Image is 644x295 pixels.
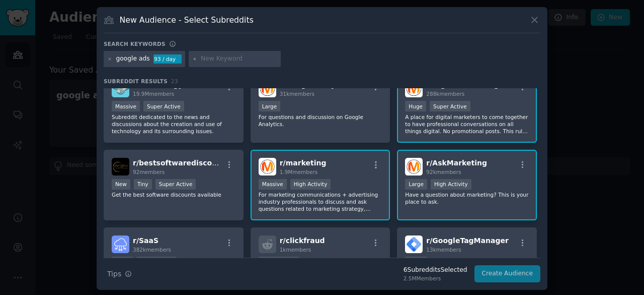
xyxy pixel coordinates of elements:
span: Subreddit Results [104,78,168,85]
div: google ads [116,54,150,64]
span: r/ clickfraud [280,237,325,245]
div: 6 Subreddit s Selected [404,266,467,275]
span: Tips [107,269,121,279]
img: GoogleTagManager [405,235,423,253]
span: 1k members [280,247,311,253]
h3: Search keywords [104,40,166,47]
span: 92 members [133,169,165,175]
input: New Keyword [201,54,277,64]
div: Large [405,179,427,190]
img: technology [112,80,129,97]
span: 382k members [133,247,171,253]
span: 31k members [280,91,314,97]
img: marketing [259,158,276,175]
span: r/ AskMarketing [426,159,487,167]
span: 19.9M members [133,91,174,97]
div: Massive [259,179,287,190]
img: GoogleAnalytics [259,80,276,97]
div: High Activity [290,179,331,190]
p: A place for digital marketers to come together to have professional conversations on all things d... [405,113,529,135]
span: r/ SaaS [133,237,158,245]
p: For marketing communications + advertising industry professionals to discuss and ask questions re... [259,191,382,212]
span: 1.9M members [280,169,318,175]
img: bestsoftwarediscounts [112,158,129,175]
div: Super Active [155,179,196,190]
span: 23 [171,78,178,84]
div: Super Active [143,101,184,111]
div: New [112,179,130,190]
div: Large [405,257,427,267]
div: Tiny [134,179,152,190]
div: Huge [405,101,426,111]
p: For questions and discussion on Google Analytics. [259,113,382,128]
img: SaaS [112,235,129,253]
div: Large [259,101,281,111]
div: Massive [112,101,140,111]
div: Huge [112,257,133,267]
span: 13k members [426,247,461,253]
img: DigitalMarketing [405,80,423,97]
span: 288k members [426,91,464,97]
div: Super Active [136,257,177,267]
h3: New Audience - Select Subreddits [120,15,254,25]
img: AskMarketing [405,158,423,175]
div: Medium Size [259,257,299,267]
span: r/ GoogleTagManager [426,237,509,245]
button: Tips [104,265,135,283]
div: High Activity [431,179,471,190]
p: Get the best software discounts available [112,191,235,198]
span: 92k members [426,169,461,175]
p: Have a question about marketing? This is your place to ask. [405,191,529,205]
p: Subreddit dedicated to the news and discussions about the creation and use of technology and its ... [112,113,235,135]
div: Super Active [430,101,470,111]
div: 2.5M Members [404,275,467,282]
span: r/ marketing [280,159,327,167]
div: 93 / day [153,54,182,64]
span: r/ bestsoftwarediscounts [133,159,229,167]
